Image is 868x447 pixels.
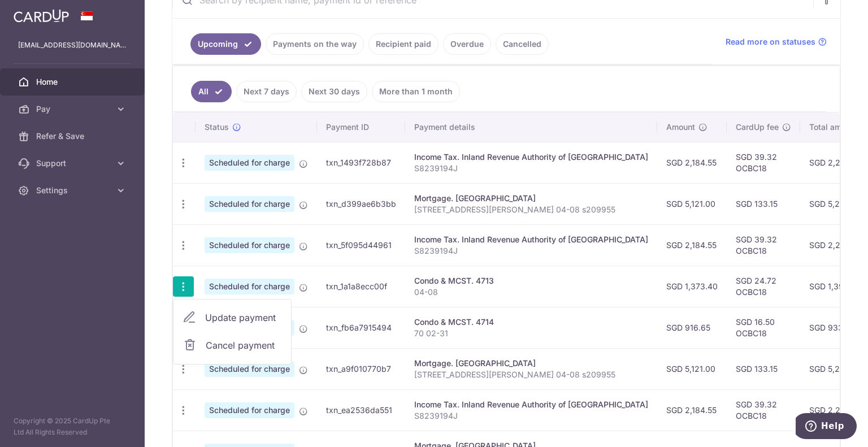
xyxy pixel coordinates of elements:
td: SGD 5,121.00 [657,183,727,224]
td: SGD 133.15 [727,183,800,224]
div: Income Tax. Inland Revenue Authority of [GEOGRAPHIC_DATA] [414,234,648,245]
span: Scheduled for charge [205,402,294,418]
a: Recipient paid [368,33,439,55]
a: Next 30 days [301,81,367,102]
td: SGD 133.15 [727,348,800,389]
div: Mortgage. [GEOGRAPHIC_DATA] [414,193,648,204]
div: Mortgage. [GEOGRAPHIC_DATA] [414,358,648,369]
span: Status [205,121,229,133]
td: txn_d399ae6b3bb [317,183,405,224]
a: Read more on statuses [726,36,827,47]
td: SGD 2,184.55 [657,224,727,266]
p: S8239194J [414,245,648,257]
td: SGD 916.65 [657,307,727,348]
span: Scheduled for charge [205,279,294,294]
span: Support [36,158,111,169]
td: SGD 39.32 OCBC18 [727,224,800,266]
th: Payment ID [317,112,405,142]
span: Scheduled for charge [205,237,294,253]
td: SGD 2,184.55 [657,142,727,183]
span: Pay [36,103,111,115]
a: All [191,81,232,102]
span: Scheduled for charge [205,155,294,171]
div: Condo & MCST. 4713 [414,275,648,287]
div: Income Tax. Inland Revenue Authority of [GEOGRAPHIC_DATA] [414,151,648,163]
span: Scheduled for charge [205,196,294,212]
td: txn_5f095d44961 [317,224,405,266]
a: Cancelled [496,33,549,55]
td: txn_1a1a8ecc00f [317,266,405,307]
p: [STREET_ADDRESS][PERSON_NAME] 04-08 s209955 [414,204,648,215]
td: txn_a9f010770b7 [317,348,405,389]
td: SGD 24.72 OCBC18 [727,266,800,307]
span: Amount [666,121,695,133]
p: 70 02-31 [414,328,648,339]
a: Payments on the way [266,33,364,55]
a: Next 7 days [236,81,297,102]
td: SGD 39.32 OCBC18 [727,142,800,183]
p: 04-08 [414,287,648,298]
p: S8239194J [414,163,648,174]
iframe: Opens a widget where you can find more information [796,413,857,441]
span: Home [36,76,111,88]
span: Refer & Save [36,131,111,142]
td: SGD 39.32 OCBC18 [727,389,800,431]
a: Overdue [443,33,491,55]
div: Income Tax. Inland Revenue Authority of [GEOGRAPHIC_DATA] [414,399,648,410]
td: txn_fb6a7915494 [317,307,405,348]
span: Scheduled for charge [205,361,294,377]
td: txn_ea2536da551 [317,389,405,431]
td: SGD 1,373.40 [657,266,727,307]
span: Read more on statuses [726,36,815,47]
span: CardUp fee [736,121,779,133]
div: Condo & MCST. 4714 [414,316,648,328]
p: [STREET_ADDRESS][PERSON_NAME] 04-08 s209955 [414,369,648,380]
td: txn_1493f728b87 [317,142,405,183]
th: Payment details [405,112,657,142]
span: Total amt. [809,121,847,133]
span: Settings [36,185,111,196]
p: S8239194J [414,410,648,422]
td: SGD 5,121.00 [657,348,727,389]
a: More than 1 month [372,81,460,102]
a: Upcoming [190,33,261,55]
p: [EMAIL_ADDRESS][DOMAIN_NAME] [18,40,127,51]
td: SGD 16.50 OCBC18 [727,307,800,348]
img: CardUp [14,9,69,23]
td: SGD 2,184.55 [657,389,727,431]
